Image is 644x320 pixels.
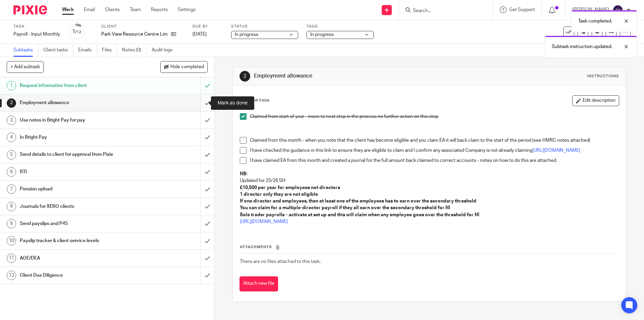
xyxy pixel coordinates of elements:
img: Pixie [13,5,47,14]
a: Subtasks [13,44,38,57]
h1: In Bright Pay [20,132,136,142]
div: 6 [7,167,16,177]
p: Claimed from this month - when you note that the client has become eligible and you claim EA it w... [250,137,619,144]
a: Reports [151,6,168,13]
h1: Use notes in Bright Pay for pay [20,115,136,125]
a: Client tasks [43,44,73,57]
strong: If one director and employees, then at least one of the employees has to earn over the secondary ... [240,199,476,203]
h1: RTI [20,167,136,177]
div: 2 [239,71,250,82]
h1: Employment allowance [254,73,444,80]
h1: Send details to client for approval from Pixie [20,149,136,159]
div: 3 [7,116,16,125]
strong: You can claim for a multiple-director payroll if they all earn over the secondary threshold for NI [240,205,450,210]
h1: Request information from client [20,81,136,91]
img: svg%3E [612,5,623,15]
h1: Employment allowance [20,98,136,108]
div: 2 [7,98,16,108]
p: Task completed. [578,18,612,25]
div: 1 [7,81,16,90]
a: Emails [78,44,97,57]
span: [DATE] [193,32,207,37]
button: + Add subtask [7,61,44,73]
a: [URL][DOMAIN_NAME] [532,148,580,153]
div: 9 [7,219,16,228]
small: /12 [75,30,81,34]
button: Edit description [572,95,619,106]
span: There are no files attached to this task. [240,259,321,264]
a: Work [62,6,74,13]
h1: Journals for XERO clients [20,201,136,212]
a: Notes (0) [122,44,147,57]
div: 1 [72,28,81,36]
button: Attach new file [239,276,278,291]
span: In progress [235,32,258,37]
p: Claimed from start of year - move to next step in the process no further action on this step [250,113,619,120]
strong: 1 director only they are not eligible [240,192,318,197]
p: Subtask instruction updated. [552,43,612,50]
strong: £10,500 per year for employees not directors [240,185,340,190]
p: Updated for 25/26 SH [240,177,619,184]
div: Instructions [587,74,619,79]
a: Clients [105,6,120,13]
div: 11 [7,254,16,263]
div: 12 [7,271,16,280]
p: Park View Resource Centre Limited [101,31,168,38]
h1: Pension upload [20,184,136,194]
button: Hide completed [160,61,208,73]
span: Hide completed [170,64,204,70]
label: Client [101,24,184,29]
div: 5 [7,150,16,159]
a: Email [84,6,95,13]
strong: NB: [240,172,247,176]
span: Attachments [240,245,272,249]
label: Due by [193,24,223,29]
p: I have checked the guidance in this link to ensure they are eligible to claim and I confirm any a... [250,147,619,154]
label: Task [13,24,60,29]
label: Tags [307,24,374,29]
a: Settings [178,6,196,13]
span: In progress [310,32,334,37]
div: Payroll - Input Monthly [13,31,60,38]
h1: AOE/DEA [20,253,136,263]
h1: Send payslips and P45 [20,219,136,229]
h1: Payslip tracker & client service levels [20,236,136,246]
div: 8 [7,202,16,211]
strong: Sole trader payrolls – activate at set up and this will claim when any employee goes over the thr... [240,213,479,217]
p: Description [239,98,269,103]
label: Status [231,24,298,29]
a: [URL][DOMAIN_NAME] [240,219,288,224]
div: 10 [7,236,16,245]
a: Team [130,6,141,13]
a: Files [102,44,117,57]
p: I have claimed EA from this month and created a journal for the full amount back claimed to corre... [250,157,619,164]
div: 4 [7,133,16,142]
div: 7 [7,184,16,194]
h1: Client Due Diligence [20,270,136,280]
a: Audit logs [152,44,177,57]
